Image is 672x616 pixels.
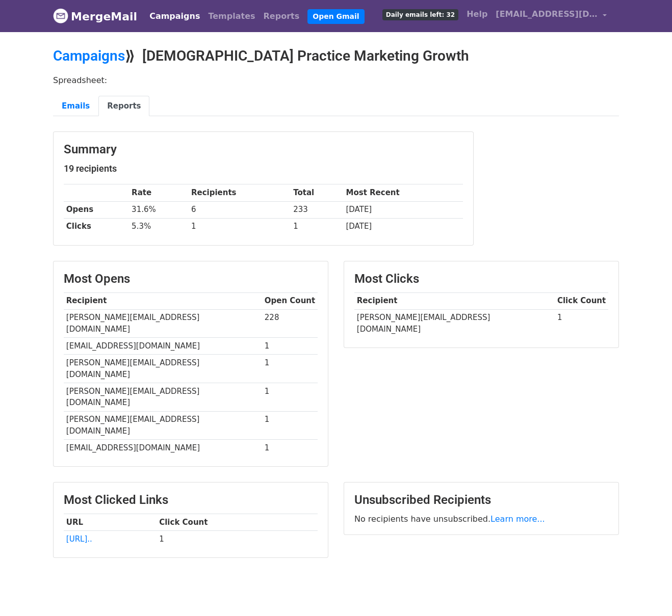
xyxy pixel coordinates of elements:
[53,96,98,117] a: Emails
[129,184,189,201] th: Rate
[354,272,608,286] h3: Most Clicks
[382,9,458,20] span: Daily emails left: 32
[262,338,318,355] td: 1
[307,9,364,24] a: Open Gmail
[189,218,291,235] td: 1
[496,8,598,20] span: [EMAIL_ADDRESS][DOMAIN_NAME]
[262,355,318,383] td: 1
[189,184,291,201] th: Recipients
[344,201,463,218] td: [DATE]
[64,338,262,355] td: [EMAIL_ADDRESS][DOMAIN_NAME]
[98,96,149,117] a: Reports
[344,218,463,235] td: [DATE]
[53,8,68,23] img: MergeMail logo
[262,309,318,338] td: 228
[145,6,204,26] a: Campaigns
[291,218,343,235] td: 1
[64,493,318,507] h3: Most Clicked Links
[354,309,555,337] td: [PERSON_NAME][EMAIL_ADDRESS][DOMAIN_NAME]
[64,292,262,309] th: Recipient
[64,383,262,411] td: [PERSON_NAME][EMAIL_ADDRESS][DOMAIN_NAME]
[189,201,291,218] td: 6
[66,534,92,544] a: [URL]..
[260,6,304,26] a: Reports
[354,514,608,524] p: No recipients have unsubscribed.
[53,47,619,65] h2: ⟫ [DEMOGRAPHIC_DATA] Practice Marketing Growth
[64,440,262,457] td: [EMAIL_ADDRESS][DOMAIN_NAME]
[64,218,129,235] th: Clicks
[64,309,262,338] td: [PERSON_NAME][EMAIL_ADDRESS][DOMAIN_NAME]
[64,163,463,174] h5: 19 recipients
[262,383,318,411] td: 1
[354,292,555,309] th: Recipient
[64,142,463,157] h3: Summary
[555,309,608,337] td: 1
[291,201,343,218] td: 233
[490,514,545,524] a: Learn more...
[64,355,262,383] td: [PERSON_NAME][EMAIL_ADDRESS][DOMAIN_NAME]
[344,184,463,201] th: Most Recent
[157,531,318,548] td: 1
[53,6,137,27] a: MergeMail
[262,411,318,440] td: 1
[262,292,318,309] th: Open Count
[262,440,318,457] td: 1
[492,4,611,28] a: [EMAIL_ADDRESS][DOMAIN_NAME]
[64,272,318,286] h3: Most Opens
[378,4,462,24] a: Daily emails left: 32
[53,47,125,64] a: Campaigns
[129,201,189,218] td: 31.6%
[53,75,619,86] p: Spreadsheet:
[462,4,492,24] a: Help
[64,514,157,531] th: URL
[129,218,189,235] td: 5.3%
[555,292,608,309] th: Click Count
[157,514,318,531] th: Click Count
[291,184,343,201] th: Total
[354,493,608,507] h3: Unsubscribed Recipients
[621,567,672,616] iframe: Chat Widget
[64,411,262,440] td: [PERSON_NAME][EMAIL_ADDRESS][DOMAIN_NAME]
[64,201,129,218] th: Opens
[204,6,259,26] a: Templates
